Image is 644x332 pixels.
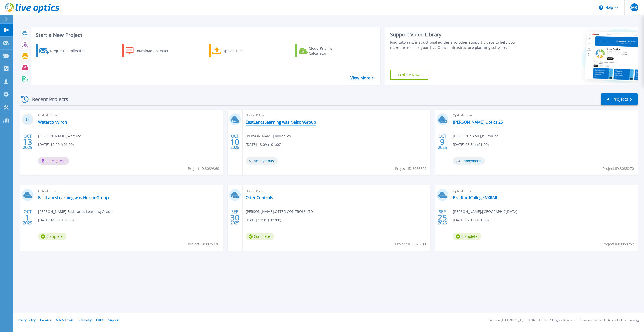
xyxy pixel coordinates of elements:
[38,209,113,215] span: [PERSON_NAME] , East Lancs Learning Group
[108,318,119,322] a: Support
[40,318,51,322] a: Cookies
[38,188,220,194] span: Optical Prime
[230,133,240,151] div: OCT 2025
[246,188,427,194] span: Optical Prime
[453,157,485,165] span: Anonymous
[246,157,278,165] span: Anonymous
[22,117,34,123] h3: 1
[453,142,489,147] span: [DATE] 08:54 (+01:00)
[135,46,176,56] div: Download Collector
[489,319,523,322] li: Version: [TECHNICAL_ID]
[28,118,29,121] span: %
[17,318,36,322] a: Privacy Policy
[581,319,639,322] li: Powered by Live Optics, a Dell Technology
[601,93,638,105] a: All Projects
[453,120,503,125] a: [PERSON_NAME] Optics 25
[395,166,426,171] span: Project ID: 3086829
[438,215,447,220] span: 25
[38,217,74,223] span: [DATE] 14:56 (+01:00)
[453,233,481,240] span: Complete
[246,233,274,240] span: Complete
[38,195,109,200] a: EastLancsLearning was NelsonGroup
[38,120,67,125] a: WatercoNviron
[453,133,498,139] span: [PERSON_NAME] , nviron_co
[453,195,498,200] a: BradfordCollege VXRAIL
[246,209,313,215] span: [PERSON_NAME] , OTTER CONTROLS LTD
[188,241,219,247] span: Project ID: 3076476
[246,133,291,139] span: [PERSON_NAME] , nviron_co
[395,241,426,247] span: Project ID: 3075011
[438,208,447,227] div: SEP 2025
[23,140,32,144] span: 13
[36,44,92,57] a: Request a Collection
[38,142,74,147] span: [DATE] 12:29 (+01:00)
[38,157,69,165] span: In Progress
[603,166,634,171] span: Project ID: 3085270
[23,208,32,227] div: OCT 2025
[453,209,518,215] span: [PERSON_NAME] , [GEOGRAPHIC_DATA]
[77,318,92,322] a: Telemetry
[350,76,374,80] a: View More
[230,215,239,220] span: 30
[223,46,263,56] div: Upload Files
[390,40,521,50] div: Find tutorials, instructional guides and other support videos to help you make the most of your L...
[19,93,75,105] div: Recent Projects
[631,5,637,9] span: MR
[38,133,81,139] span: [PERSON_NAME] , Waterco
[50,46,91,56] div: Request a Collection
[188,166,219,171] span: Project ID: 3089360
[246,195,273,200] a: Otter Controls
[56,318,73,322] a: Ads & Email
[309,46,349,56] div: Cloud Pricing Calculator
[246,142,281,147] span: [DATE] 13:09 (+01:00)
[230,208,240,227] div: SEP 2025
[453,217,489,223] span: [DATE] 07:15 (+01:00)
[246,120,316,125] a: EastLancsLearning was NelsonGroup
[96,318,104,322] a: EULA
[38,233,66,240] span: Complete
[453,188,635,194] span: Optical Prime
[246,113,427,118] span: Optical Prime
[440,140,445,144] span: 9
[438,133,447,151] div: OCT 2025
[390,31,521,38] div: Support Video Library
[390,70,428,80] a: Explore Now!
[246,217,281,223] span: [DATE] 14:31 (+01:00)
[38,113,220,118] span: Optical Prime
[122,44,178,57] a: Download Collector
[36,32,373,38] h3: Start a New Project
[528,319,576,322] li: © 2025 Dell Inc. All Rights Reserved
[603,241,634,247] span: Project ID: 3068262
[25,215,30,220] span: 1
[209,44,265,57] a: Upload Files
[295,44,351,57] a: Cloud Pricing Calculator
[453,113,635,118] span: Optical Prime
[23,133,32,151] div: OCT 2025
[230,140,239,144] span: 10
